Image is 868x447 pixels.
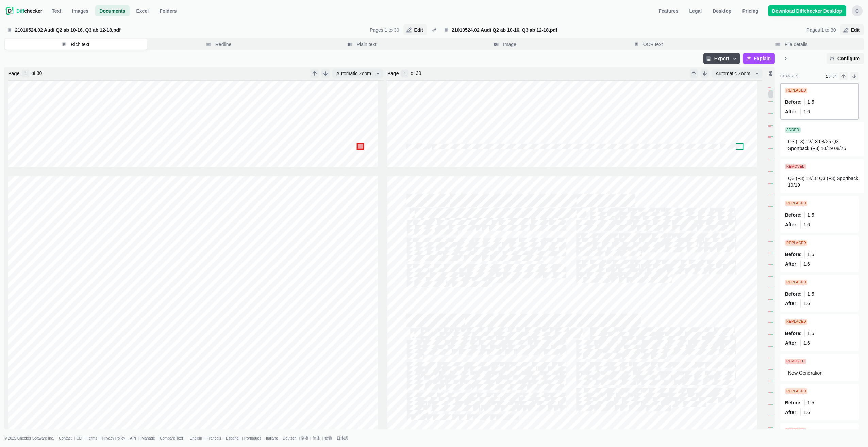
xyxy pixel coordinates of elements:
img: Diffchecker logo [5,7,14,15]
div: of [411,70,421,77]
span: 1.6 [803,340,810,346]
span: Export [713,55,731,62]
span: Desktop [711,7,733,14]
span: After: [785,261,798,267]
button: Image [434,39,577,50]
button: Edit [403,24,427,35]
span: 1.6 [803,261,810,267]
a: Download Diffchecker Desktop [768,5,846,16]
div: Added [785,127,801,133]
span: 1.6 [803,109,810,114]
span: 1.5 [807,252,814,257]
button: Next Page [321,69,330,78]
button: C [852,5,863,16]
a: Contact [59,436,72,440]
span: 30 [37,70,42,76]
a: CLI [77,436,82,440]
span: Automatic Zoom [335,70,372,77]
div: Replaced [785,88,807,93]
span: Text [50,7,63,14]
span: 1.5 [807,212,814,218]
span: 21010524.02 Audi Q2 ab 10-16, Q3 ab 12-18.pdf [450,27,800,33]
span: 1.5 [807,331,814,336]
button: Automatic Zoom [332,69,383,78]
span: Q3 (F3) 12/18 Q3 (F3) Sportback 10/19 [788,176,859,188]
div: Removed [785,164,806,169]
span: 1.6 [803,301,810,306]
button: OCR text [578,39,720,50]
span: File details [783,41,809,48]
span: 1.6 [803,410,810,415]
span: Plain text [355,41,378,48]
span: of 34 [829,74,837,78]
span: After: [785,108,798,115]
span: Pricing [741,7,759,14]
span: Automatic Zoom [714,70,752,77]
span: Folders [158,7,178,14]
div: Replaced [785,280,807,285]
div: Pages 1 to 30 [806,27,836,33]
span: 21010524.02 Audi Q2 ab 10-16, Q3 ab 12-18.pdf [4,24,366,35]
span: OCR text [642,41,664,48]
div: Replaced [785,319,807,325]
button: Folders [155,5,181,16]
span: Before: [785,330,802,337]
a: Images [68,5,93,16]
span: After: [785,409,798,416]
a: हिन्दी [301,436,308,440]
span: 1.5 [807,400,814,405]
span: Images [71,7,90,14]
button: Next Page [701,69,709,78]
button: Minimize sidebar [780,53,791,64]
span: Excel [135,7,150,14]
span: Redline [214,41,233,48]
span: Rich text [69,41,90,48]
span: Before: [785,399,802,406]
span: 1.5 [807,291,814,297]
span: Before: [785,291,802,297]
button: Redline [148,39,290,50]
span: checker [16,7,42,14]
span: Edit [850,27,861,33]
a: Diffchecker [5,5,42,16]
div: of [31,70,42,77]
span: Before: [785,212,802,218]
span: After: [785,340,798,346]
a: 简体 [313,436,320,440]
span: New Generation [788,370,822,376]
div: Removed [785,359,806,364]
span: Legal [688,7,703,14]
button: Explain [743,53,775,64]
span: Edit [413,27,424,33]
div: Removed [785,428,806,433]
a: Compare Text [160,436,183,440]
a: Français [207,436,221,440]
div: Replaced [785,388,807,394]
button: Previous Page [311,69,319,78]
a: Desktop [708,5,735,16]
a: Terms [87,436,97,440]
button: Plain text [291,39,434,50]
a: 日本語 [337,436,348,440]
button: Next Change [850,72,858,80]
button: Automatic Zoom [712,69,763,78]
a: Documents [95,5,129,16]
span: 30 [416,70,421,76]
button: Previous Page [690,69,698,78]
label: 21010524.02 Audi Q2 ab 10-16, Q3 ab 12-18.pdf upload [4,24,366,35]
a: Text [48,5,65,16]
a: Features [654,5,682,16]
span: Q3 (F3) 12/18 08/25 Q3 Sportback (F3) 10/19 08/25 [788,139,846,151]
button: Edit [840,24,864,35]
span: 1.5 [807,99,814,105]
span: Download Diffchecker Desktop [771,7,844,14]
button: Configure [827,53,864,64]
a: API [130,436,136,440]
span: 1.6 [803,222,810,227]
a: English [190,436,202,440]
span: 21010524.02 Audi Q2 ab 10-16, Q3 ab 12-18.pdf [14,27,363,33]
a: Legal [685,5,706,16]
button: Lock scroll [768,69,773,78]
span: After: [785,221,798,228]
